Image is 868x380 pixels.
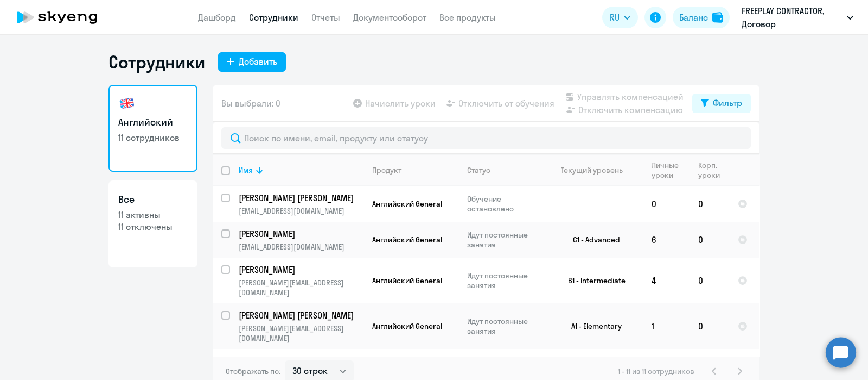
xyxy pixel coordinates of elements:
h1: Сотрудники [108,51,205,73]
span: Вы выбрали: 0 [221,97,280,110]
div: Личные уроки [652,160,689,180]
td: 0 [690,186,729,222]
button: Добавить [218,52,286,72]
span: Английский General [372,199,442,209]
span: Английский General [372,321,442,331]
button: Фильтр [692,94,751,113]
p: Идут постоянные занятия [467,230,541,250]
a: [PERSON_NAME] [239,228,363,240]
button: RU [602,7,638,28]
div: Баланс [679,11,708,24]
p: [PERSON_NAME][EMAIL_ADDRESS][DOMAIN_NAME] [239,323,363,343]
div: Имя [239,165,363,175]
img: english [118,95,136,112]
a: Сотрудники [249,12,298,23]
p: Обучение остановлено [467,194,541,214]
p: [PERSON_NAME] [PERSON_NAME] [239,309,361,321]
span: RU [610,11,620,24]
p: 11 активны [118,209,188,221]
input: Поиск по имени, email, продукту или статусу [221,127,751,149]
div: Статус [467,165,541,175]
p: [PERSON_NAME] [239,355,361,367]
p: FREEPLAY CONTRACTOR, Договор [742,4,843,30]
span: Отображать по: [226,366,280,376]
a: [PERSON_NAME] [239,264,363,276]
p: [EMAIL_ADDRESS][DOMAIN_NAME] [239,206,363,216]
td: 1 [643,303,690,349]
td: 4 [643,258,690,303]
p: [PERSON_NAME] [PERSON_NAME] [239,192,361,204]
td: A1 - Elementary [542,303,643,349]
a: Все11 активны11 отключены [108,180,197,267]
div: Личные уроки [652,160,682,180]
h3: Все [118,192,188,207]
p: Идут постоянные занятия [467,316,541,336]
a: Дашборд [198,12,236,23]
a: [PERSON_NAME] [PERSON_NAME] [239,192,363,204]
td: 6 [643,222,690,258]
a: [PERSON_NAME] [239,355,363,367]
p: [PERSON_NAME] [239,264,361,276]
td: 0 [643,186,690,222]
img: balance [712,12,723,23]
div: Корп. уроки [698,160,722,180]
button: FREEPLAY CONTRACTOR, Договор [736,4,859,30]
div: Текущий уровень [551,165,642,175]
p: [PERSON_NAME] [239,228,361,240]
p: [PERSON_NAME][EMAIL_ADDRESS][DOMAIN_NAME] [239,278,363,297]
a: Отчеты [311,12,340,23]
td: B1 - Intermediate [542,258,643,303]
div: Продукт [372,165,458,175]
p: Идут постоянные занятия [467,271,541,290]
td: C1 - Advanced [542,222,643,258]
div: Статус [467,165,490,175]
td: 0 [690,258,729,303]
td: 0 [690,222,729,258]
p: 11 отключены [118,221,188,233]
div: Фильтр [713,96,742,109]
div: Продукт [372,165,401,175]
a: Английский11 сотрудников [108,85,197,172]
p: 11 сотрудников [118,132,188,144]
div: Добавить [239,55,277,68]
td: 0 [690,303,729,349]
a: Документооборот [353,12,426,23]
div: Имя [239,165,253,175]
div: Текущий уровень [561,165,623,175]
span: 1 - 11 из 11 сотрудников [618,366,694,376]
div: Корп. уроки [698,160,729,180]
a: [PERSON_NAME] [PERSON_NAME] [239,309,363,321]
span: Английский General [372,276,442,285]
p: [EMAIL_ADDRESS][DOMAIN_NAME] [239,242,363,252]
h3: Английский [118,115,188,129]
button: Балансbalance [673,7,730,28]
span: Английский General [372,235,442,245]
a: Все продукты [439,12,496,23]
